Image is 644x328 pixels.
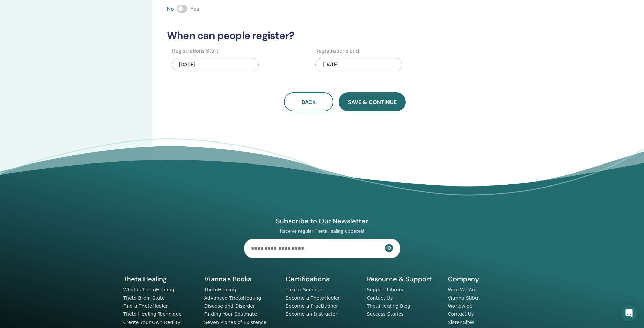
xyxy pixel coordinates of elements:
[315,58,402,71] div: [DATE]
[286,287,323,292] a: Take a Seminar
[367,287,404,292] a: Support Library
[367,311,404,317] a: Success Stories
[204,275,277,283] h5: Vianna’s Books
[163,29,527,42] h3: When can people register?
[172,58,259,71] div: [DATE]
[621,305,637,321] div: Open Intercom Messenger
[204,295,261,301] a: Advanced ThetaHealing
[204,311,257,317] a: Finding Your Soulmate
[204,287,236,292] a: ThetaHealing
[367,303,410,309] a: ThetaHealing Blog
[367,275,440,283] h5: Resource & Support
[339,92,406,111] button: Save & Continue
[348,99,397,106] span: Save & Continue
[448,295,480,301] a: Vianna Stibal
[123,311,182,317] a: Theta Healing Technique
[286,303,338,309] a: Become a Practitioner
[448,287,477,292] a: Who We Are
[244,228,400,234] p: Receive regular ThetaHealing updates!
[367,295,393,301] a: Contact Us
[302,99,316,106] span: Back
[286,275,359,283] h5: Certifications
[167,5,174,13] span: No
[204,320,267,325] a: Seven Planes of Existence
[448,303,473,309] a: Worldwide
[190,5,199,13] span: Yes
[286,311,337,317] a: Become an Instructor
[286,295,340,301] a: Become a ThetaHealer
[448,320,475,325] a: Sister Sites
[172,47,218,55] label: Registrations Start
[204,303,255,309] a: Disease and Disorder
[123,303,168,309] a: Find a ThetaHealer
[123,275,196,283] h5: Theta Healing
[123,287,174,292] a: What is ThetaHealing
[244,217,400,225] h4: Subscribe to Our Newsletter
[448,275,521,283] h5: Company
[284,92,333,111] button: Back
[123,295,165,301] a: Theta Brain State
[448,311,474,317] a: Contact Us
[315,47,359,55] label: Registrations End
